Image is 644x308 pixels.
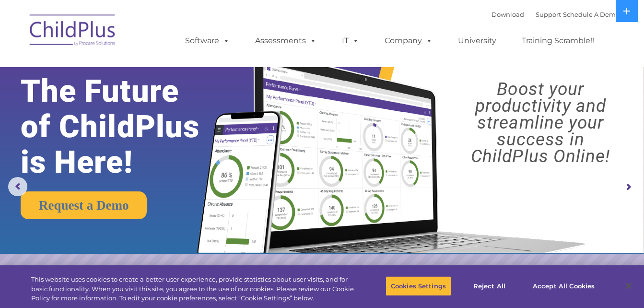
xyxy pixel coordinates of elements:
[133,63,163,71] span: Last name
[246,31,326,50] a: Assessments
[332,31,369,50] a: IT
[536,11,561,18] a: Support
[21,73,226,180] rs-layer: The Future of ChildPlus is Here!
[492,11,524,18] a: Download
[21,191,147,219] a: Request a Demo
[618,275,639,296] button: Close
[375,31,442,50] a: Company
[445,81,636,165] rs-layer: Boost your productivity and streamline your success in ChildPlus Online!
[133,103,174,110] span: Phone number
[512,31,604,50] a: Training Scramble!!
[25,8,121,56] img: ChildPlus by Procare Solutions
[448,31,506,50] a: University
[563,11,620,18] a: Schedule A Demo
[527,276,600,296] button: Accept All Cookies
[176,31,239,50] a: Software
[31,275,354,303] div: This website uses cookies to create a better user experience, provide statistics about user visit...
[459,276,519,296] button: Reject All
[492,11,620,18] font: |
[386,276,451,296] button: Cookies Settings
